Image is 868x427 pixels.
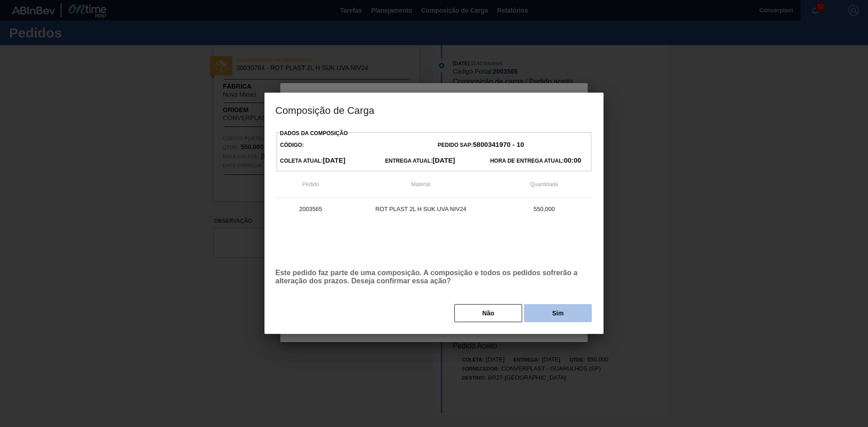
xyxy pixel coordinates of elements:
[280,158,345,164] span: Coleta Atual:
[454,304,522,322] button: Não
[438,142,524,148] span: Pedido SAP:
[280,130,348,136] label: Dados da Composição
[495,198,593,221] td: 550,000
[530,181,558,188] span: Quantidade
[275,269,593,285] p: Este pedido faz parte de uma composição. A composição e todos os pedidos sofrerão a alteração dos...
[264,93,604,127] h3: Composição de Carga
[302,181,319,188] span: Pedido
[280,142,304,148] span: Código:
[323,156,345,164] strong: [DATE]
[385,158,455,164] span: Entrega Atual:
[564,156,581,164] strong: 00:00
[275,198,346,221] td: 2003565
[433,156,455,164] strong: [DATE]
[473,141,524,148] strong: 5800341970 - 10
[411,181,431,188] span: Material
[524,304,592,322] button: Sim
[490,158,581,164] span: Hora de Entrega Atual:
[346,198,495,221] td: ROT PLAST 2L H SUK UVA NIV24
